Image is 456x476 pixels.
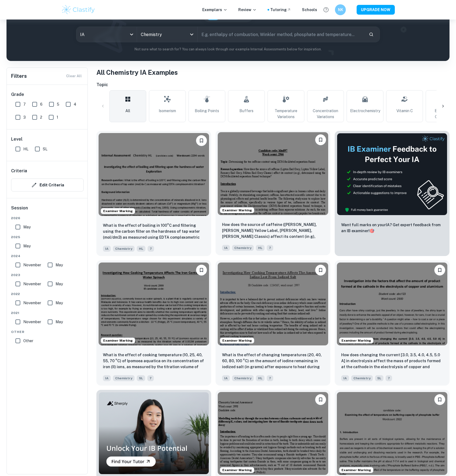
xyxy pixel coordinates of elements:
[216,260,330,386] a: Examiner MarkingBookmarkWhat is the effect of changing temperatures (20, 40, 60, 80, 100 °C) on t...
[341,352,443,370] p: How does changing the current [3.0, 3.5, 4.0, 4.5, 5.0 A] in electrolysis affect the mass of prod...
[315,265,326,276] button: Bookmark
[337,7,344,13] h6: NK
[267,245,273,251] span: 7
[310,108,341,120] span: Concentration Variations
[367,30,376,39] button: Search
[159,108,176,114] span: Isomerism
[222,352,324,370] p: What is the effect of changing temperatures (20, 40, 60, 80, 100 °C) on the amount of iodine rema...
[339,468,373,472] span: Examiner Marking
[57,114,58,120] span: 1
[11,310,84,315] span: 2021
[99,392,209,474] img: Thumbnail
[218,392,328,475] img: Chemistry IA example thumbnail: How does the pKa value of certain weak a
[11,205,84,216] h6: Session
[335,4,346,15] button: NK
[341,375,349,381] span: IA
[339,338,373,343] span: Examiner Marking
[56,300,63,306] span: May
[103,222,205,241] p: What is the effect of boiling in 100°C and filtering using the carbon filter on the hardness of t...
[103,352,205,370] p: What is the effect of cooking temperature (10, 25, 40, 55, 70 °C) of Ipomoea aquatica on its conc...
[125,108,130,114] span: All
[218,263,328,345] img: Chemistry IA example thumbnail: What is the effect of changing temperatu
[222,375,230,381] span: IA
[220,208,254,213] span: Examiner Marking
[239,108,253,114] span: Buffers
[23,114,26,120] span: 3
[222,222,324,240] p: How does the source of caffeine (Lipton Earl Grey, Lipton Yellow Label, Remsey Earl Grey, Milton ...
[96,260,211,386] a: Examiner MarkingBookmarkWhat is the effect of cooking temperature (10, 25, 40, 55, 70 °C) of Ipom...
[103,246,111,252] span: IA
[238,7,257,13] p: Review
[23,338,33,344] span: Other
[335,131,450,256] a: ThumbnailWant full marks on yourIA? Get expert feedback from an IB examiner!
[99,263,209,345] img: Chemistry IA example thumbnail: What is the effect of cooking temperatur
[341,222,443,234] p: Want full marks on your IA ? Get expert feedback from an IB examiner!
[148,246,154,252] span: 7
[96,131,211,256] a: Examiner MarkingBookmarkWhat is the effect of boiling in 100°C and filtering using the carbon fil...
[357,5,395,15] button: UPGRADE NOW
[96,67,450,77] h1: All Chemistry IA Examples
[202,7,227,13] p: Exemplars
[337,392,447,475] img: Chemistry IA example thumbnail: What is the effect of the temperature (3
[23,281,41,287] span: November
[350,108,380,114] span: Electrochemistry
[23,262,41,268] span: November
[11,273,84,277] span: 2023
[270,108,302,120] span: Temperature Variations
[198,27,364,42] input: E.g. enthalpy of combustion, Winkler method, phosphate and temperature...
[76,27,137,42] div: IA
[302,7,317,13] a: Schools
[11,47,445,52] p: Not sure what to search for? You can always look through our example Internal Assessments below f...
[370,229,374,233] span: 🎯
[386,375,392,381] span: 7
[11,136,84,143] h6: Level
[218,132,328,215] img: Chemistry IA example thumbnail: How does the source of caffeine (Lipton
[256,375,265,381] span: HL
[56,262,63,268] span: May
[321,5,331,14] button: Help and Feedback
[74,101,76,107] span: 4
[43,146,47,152] span: SL
[23,300,41,306] span: November
[11,329,84,334] span: Other
[434,394,445,405] button: Bookmark
[375,375,383,381] span: SL
[270,7,291,13] a: Tutoring
[61,4,96,15] img: Clastify logo
[11,254,84,258] span: 2024
[11,168,27,174] h6: Criteria
[196,135,207,146] button: Bookmark
[23,319,41,325] span: November
[351,375,373,381] span: Chemistry
[396,108,413,114] span: Vitamin C
[220,468,254,472] span: Examiner Marking
[103,375,111,381] span: IA
[40,114,42,120] span: 2
[113,375,135,381] span: Chemistry
[216,131,330,256] a: Examiner MarkingBookmarkHow does the source of caffeine (Lipton Earl Grey, Lipton Yellow Label, R...
[232,245,254,251] span: Chemistry
[256,245,265,251] span: HL
[337,133,447,215] img: Thumbnail
[11,91,84,98] h6: Grade
[11,72,27,80] h6: Filters
[315,134,326,145] button: Bookmark
[188,31,196,38] button: Open
[56,319,63,325] span: May
[101,338,135,343] span: Examiner Marking
[113,246,135,252] span: Chemistry
[147,375,154,381] span: 7
[267,375,273,381] span: 7
[137,246,145,252] span: HL
[23,146,28,152] span: HL
[196,265,207,276] button: Bookmark
[137,375,145,381] span: SL
[11,216,84,221] span: 2026
[99,133,209,216] img: Chemistry IA example thumbnail: What is the effect of boiling in 100°C a
[101,209,135,213] span: Examiner Marking
[23,224,31,230] span: May
[11,235,84,239] span: 2025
